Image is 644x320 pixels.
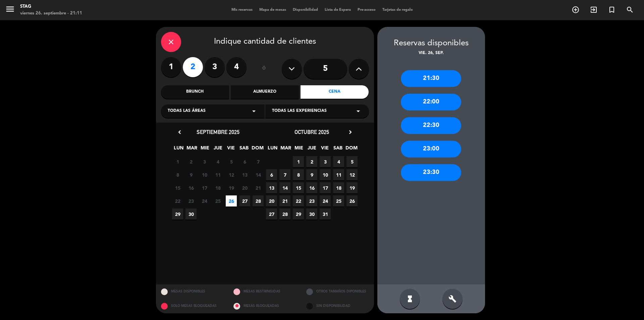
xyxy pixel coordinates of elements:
span: 9 [306,169,317,180]
span: 7 [253,156,264,167]
div: 23:30 [401,164,461,181]
i: arrow_drop_down [354,107,362,115]
span: Todas las experiencias [272,108,327,115]
span: 27 [239,195,250,207]
span: 14 [279,182,290,193]
span: 26 [226,195,237,207]
span: 15 [172,182,183,193]
span: 3 [320,156,331,167]
span: 12 [226,169,237,180]
span: Pre-acceso [354,8,379,12]
div: MESAS RESTRINGIDAS [228,284,301,299]
span: Mis reservas [228,8,256,12]
div: STAG [20,3,82,10]
div: Indique cantidad de clientes [161,32,369,52]
span: 5 [346,156,358,167]
span: MIE [293,144,304,155]
div: 21:30 [401,70,461,87]
div: MESAS DISPONIBLES [156,284,229,299]
i: chevron_right [347,129,354,136]
span: VIE [225,144,236,155]
span: 24 [320,195,331,207]
span: 25 [212,195,223,207]
div: viernes 26. septiembre - 21:11 [20,10,82,17]
span: 11 [212,169,223,180]
span: septiembre 2025 [197,129,239,135]
span: 10 [320,169,331,180]
span: Todas las áreas [168,108,206,115]
span: Mapa de mesas [256,8,289,12]
span: 13 [239,169,250,180]
i: build [448,295,457,303]
span: 2 [306,156,317,167]
span: 6 [239,156,250,167]
span: Lista de Espera [321,8,354,12]
span: VIE [319,144,330,155]
span: MAR [280,144,291,155]
span: 3 [199,156,210,167]
span: 8 [293,169,304,180]
div: Brunch [161,85,229,99]
span: 29 [172,209,183,220]
span: DOM [252,144,263,155]
span: SAB [238,144,250,155]
div: 22:00 [401,94,461,110]
span: 28 [279,209,290,220]
span: 6 [266,169,277,180]
span: 20 [239,182,250,193]
span: 5 [226,156,237,167]
i: search [626,6,634,14]
div: vie. 26, sep. [377,50,485,57]
span: 19 [226,182,237,193]
span: 29 [293,209,304,220]
i: add_circle_outline [572,6,580,14]
span: LUN [267,144,278,155]
span: 20 [266,195,277,207]
span: 11 [333,169,344,180]
span: 21 [279,195,290,207]
span: 2 [185,156,197,167]
span: octubre 2025 [294,129,329,135]
span: 18 [212,182,223,193]
span: 12 [346,169,358,180]
span: MIE [199,144,210,155]
span: 22 [293,195,304,207]
span: 8 [172,169,183,180]
span: MAR [186,144,197,155]
span: 27 [266,209,277,220]
span: Tarjetas de regalo [379,8,416,12]
span: Disponibilidad [289,8,321,12]
span: JUE [212,144,223,155]
i: hourglass_full [406,295,414,303]
span: 19 [346,182,358,193]
span: DOM [345,144,357,155]
i: menu [5,4,15,14]
div: Almuerzo [231,85,299,99]
span: 31 [320,209,331,220]
span: 25 [333,195,344,207]
span: 26 [346,195,358,207]
span: 24 [199,195,210,207]
i: exit_to_app [590,6,598,14]
span: 16 [185,182,197,193]
span: 30 [185,209,197,220]
span: 4 [212,156,223,167]
span: 1 [172,156,183,167]
button: menu [5,4,15,16]
span: 15 [293,182,304,193]
span: 22 [172,195,183,207]
div: OTROS TAMAÑOS DIPONIBLES [301,284,374,299]
span: 23 [306,195,317,207]
span: 13 [266,182,277,193]
span: 30 [306,209,317,220]
div: 23:00 [401,141,461,157]
i: turned_in_not [608,6,616,14]
label: 2 [183,57,203,77]
div: Cena [301,85,369,99]
span: 9 [185,169,197,180]
i: chevron_left [176,129,183,136]
span: 17 [199,182,210,193]
div: SOLO MESAS BLOQUEADAS [156,299,229,313]
span: JUE [306,144,317,155]
label: 3 [205,57,225,77]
